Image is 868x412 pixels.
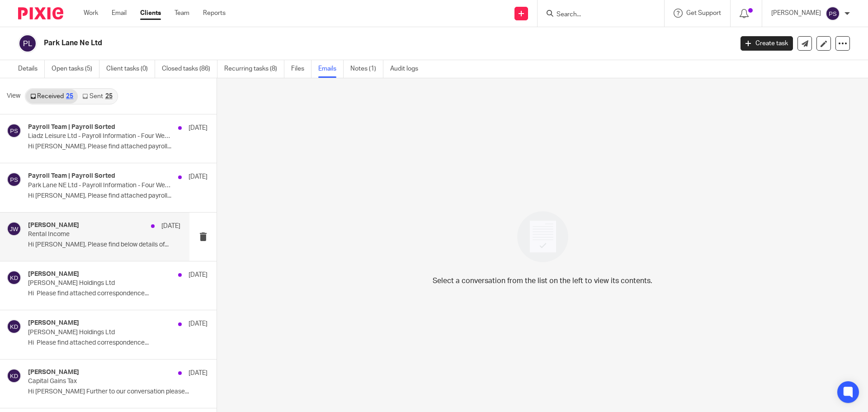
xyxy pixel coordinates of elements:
h4: [PERSON_NAME] [28,369,79,376]
a: Create task [741,36,793,51]
img: svg%3E [18,34,37,53]
h4: [PERSON_NAME] [28,270,79,278]
a: Team [175,9,189,18]
div: 25 [66,93,73,99]
a: Work [84,9,98,18]
p: Hi [PERSON_NAME], Please find attached payroll... [28,192,208,200]
div: 25 [105,93,113,99]
a: Reports [203,9,226,18]
p: [DATE] [161,222,180,231]
img: image [511,205,574,268]
a: Recurring tasks (8) [224,60,284,78]
h4: [PERSON_NAME] [28,319,79,327]
p: [DATE] [189,270,208,279]
p: Hi [PERSON_NAME] Further to our conversation please... [28,388,208,396]
img: svg%3E [7,319,21,334]
p: [DATE] [189,369,208,378]
a: Sent25 [78,89,117,104]
a: Closed tasks (86) [162,60,217,78]
p: [PERSON_NAME] Holdings Ltd [28,329,172,336]
h4: Payroll Team | Payroll Sorted [28,123,115,131]
p: Capital Gains Tax [28,378,172,385]
p: Park Lane NE Ltd - Payroll Information - Four Weekly 5 | PAR3572 [28,182,172,189]
img: svg%3E [7,222,21,236]
span: View [7,91,20,101]
p: [DATE] [189,123,208,133]
a: Open tasks (5) [52,60,99,78]
p: Rental Income [28,231,150,238]
p: [PERSON_NAME] [771,9,821,18]
p: Select a conversation from the list on the left to view its contents. [433,275,652,286]
img: svg%3E [7,123,21,138]
h4: Payroll Team | Payroll Sorted [28,172,115,180]
a: Email [112,9,127,18]
img: Pixie [18,7,63,19]
p: [DATE] [189,172,208,181]
p: Liadz Leisure Ltd - Payroll Information - Four Weekly 5 | LIA3571 [28,133,172,140]
a: Audit logs [390,60,425,78]
img: svg%3E [7,369,21,383]
p: Hi Please find attached correspondence... [28,290,208,298]
a: Emails [318,60,344,78]
input: Search [556,11,637,19]
p: [PERSON_NAME] Holdings Ltd [28,279,172,287]
a: Clients [140,9,161,18]
h2: Park Lane Ne Ltd [44,38,590,48]
img: svg%3E [7,270,21,285]
img: svg%3E [7,172,21,187]
a: Details [18,60,45,78]
p: Hi [PERSON_NAME], Please find attached payroll... [28,143,208,151]
a: Received25 [26,89,78,104]
span: Get Support [686,10,721,16]
a: Client tasks (0) [106,60,155,78]
a: Notes (1) [350,60,383,78]
img: svg%3E [826,6,840,21]
h4: [PERSON_NAME] [28,222,79,229]
p: Hi Please find attached correspondence... [28,339,208,347]
a: Files [291,60,311,78]
p: [DATE] [189,319,208,328]
p: Hi [PERSON_NAME], Please find below details of... [28,241,180,249]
